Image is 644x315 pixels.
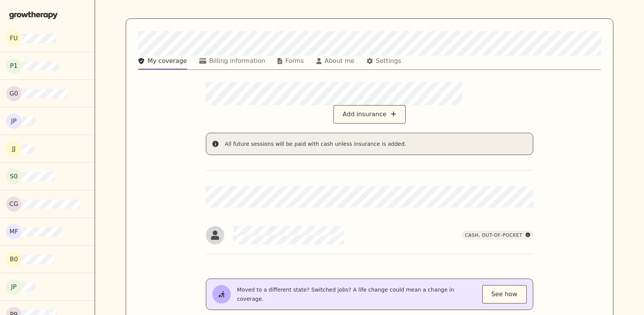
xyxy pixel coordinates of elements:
[6,252,21,267] div: B0
[333,105,406,124] button: Add insurance
[482,285,527,303] div: See how
[316,56,355,69] button: About me
[376,56,401,66] div: Settings
[6,224,21,239] div: MF
[482,290,527,298] a: See how
[367,56,401,69] button: Settings
[6,114,21,129] div: JP
[278,56,304,69] button: Forms
[237,287,454,302] span: Moved to a different state? Switched jobs? A life change could mean a change in coverage.
[148,56,187,66] div: My coverage
[6,141,21,157] div: JJ
[138,56,187,69] button: My coverage
[285,56,304,66] div: Forms
[9,12,58,19] img: Grow Therapy
[225,139,526,148] div: All future sessions will be paid with cash unless insurance is added.
[526,233,530,237] svg: More info
[6,31,21,46] div: FU
[325,56,355,66] div: About me
[199,56,265,69] button: Billing information
[206,226,224,244] img: Thomas Andrews
[6,169,21,184] div: s0
[462,231,533,240] div: Cash, Out-of-pocket
[6,279,21,295] div: JP
[6,58,21,74] div: P1
[6,86,21,101] div: G0
[6,196,21,212] div: CG
[209,56,265,66] div: Billing information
